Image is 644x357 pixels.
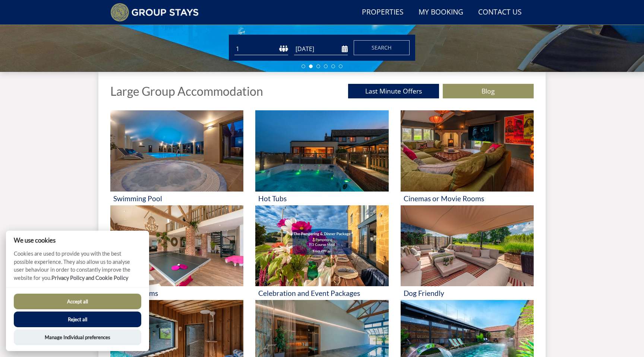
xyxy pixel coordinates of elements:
[294,43,348,55] input: Arrival Date
[14,294,141,309] button: Accept all
[401,110,534,192] img: 'Cinemas or Movie Rooms' - Large Group Accommodation Holiday Ideas
[110,205,243,287] img: 'Games Rooms' - Large Group Accommodation Holiday Ideas
[258,195,385,202] h3: Hot Tubs
[401,205,534,287] img: 'Dog Friendly' - Large Group Accommodation Holiday Ideas
[416,4,466,21] a: My Booking
[110,110,243,205] a: 'Swimming Pool' - Large Group Accommodation Holiday Ideas Swimming Pool
[443,84,534,98] a: Blog
[401,110,534,205] a: 'Cinemas or Movie Rooms' - Large Group Accommodation Holiday Ideas Cinemas or Movie Rooms
[372,44,392,51] span: Search
[359,4,407,21] a: Properties
[255,110,388,205] a: 'Hot Tubs' - Large Group Accommodation Holiday Ideas Hot Tubs
[258,289,385,297] h3: Celebration and Event Packages
[404,195,531,202] h3: Cinemas or Movie Rooms
[348,84,439,98] a: Last Minute Offers
[113,289,240,297] h3: Games Rooms
[51,275,128,281] a: Privacy Policy and Cookie Policy
[475,4,525,21] a: Contact Us
[6,237,149,244] h2: We use cookies
[110,85,263,98] h1: Large Group Accommodation
[14,312,141,327] button: Reject all
[110,205,243,300] a: 'Games Rooms' - Large Group Accommodation Holiday Ideas Games Rooms
[110,3,199,22] img: Group Stays
[110,110,243,192] img: 'Swimming Pool' - Large Group Accommodation Holiday Ideas
[6,250,149,287] p: Cookies are used to provide you with the best possible experience. They also allow us to analyse ...
[255,110,388,192] img: 'Hot Tubs' - Large Group Accommodation Holiday Ideas
[401,205,534,300] a: 'Dog Friendly' - Large Group Accommodation Holiday Ideas Dog Friendly
[404,289,531,297] h3: Dog Friendly
[255,205,388,300] a: 'Celebration and Event Packages' - Large Group Accommodation Holiday Ideas Celebration and Event ...
[113,195,240,202] h3: Swimming Pool
[14,329,141,345] button: Manage Individual preferences
[354,40,410,55] button: Search
[255,205,388,287] img: 'Celebration and Event Packages' - Large Group Accommodation Holiday Ideas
